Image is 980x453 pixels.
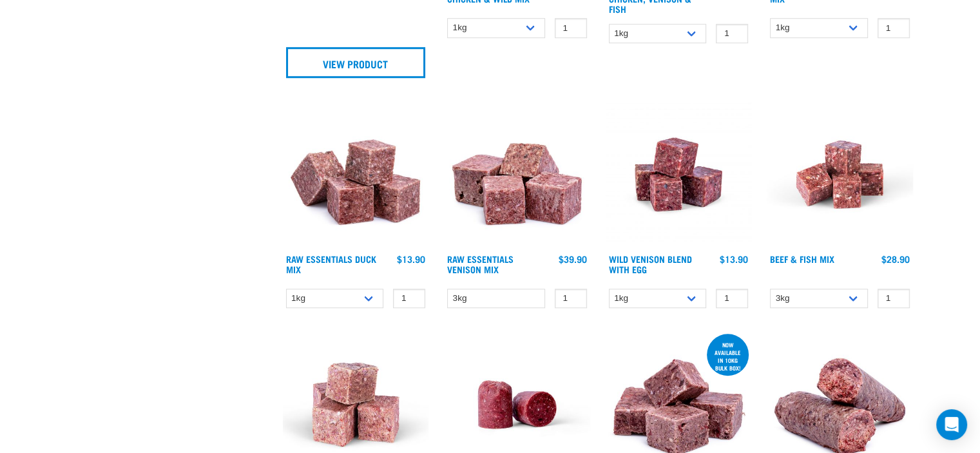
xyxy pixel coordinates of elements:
div: $39.90 [559,254,587,264]
div: now available in 10kg bulk box! [707,335,749,378]
a: Raw Essentials Venison Mix [447,256,514,271]
div: $13.90 [720,254,748,264]
input: 1 [555,18,587,38]
input: 1 [393,289,425,309]
a: View Product [286,47,426,78]
input: 1 [716,24,748,44]
div: Open Intercom Messenger [936,409,967,440]
input: 1 [878,18,910,38]
img: ?1041 RE Lamb Mix 01 [283,101,429,247]
a: Raw Essentials Duck Mix [286,256,376,271]
input: 1 [878,289,910,309]
div: $28.90 [881,254,910,264]
a: Wild Venison Blend with Egg [609,256,692,271]
input: 1 [555,289,587,309]
img: Beef Mackerel 1 [767,101,913,247]
a: Beef & Fish Mix [770,256,834,261]
div: $13.90 [397,254,425,264]
img: Venison Egg 1616 [606,101,752,247]
input: 1 [716,289,748,309]
img: 1113 RE Venison Mix 01 [444,101,590,247]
